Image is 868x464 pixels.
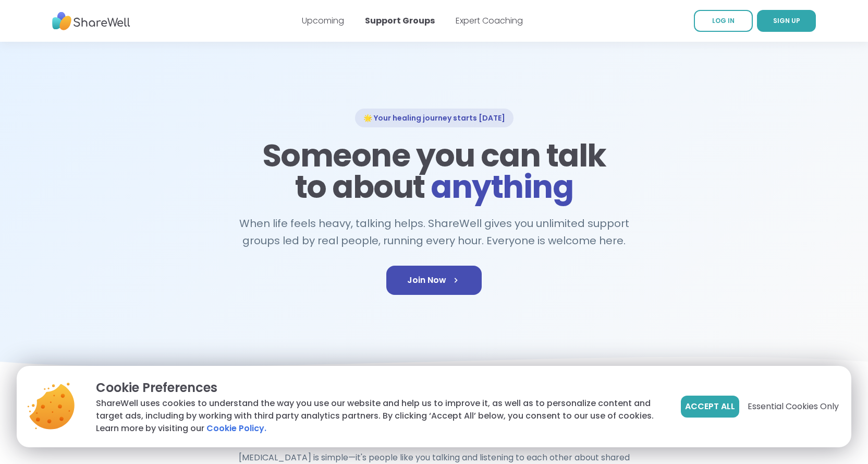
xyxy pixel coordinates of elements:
a: Expert Coaching [456,15,523,27]
a: Join Now [386,266,482,295]
p: Cookie Preferences [96,378,664,397]
span: SIGN UP [773,16,800,25]
span: Join Now [407,274,461,287]
a: SIGN UP [757,10,816,32]
a: Upcoming [302,15,344,27]
img: ShareWell Nav Logo [52,7,130,35]
a: Cookie Policy. [206,422,266,435]
p: ShareWell uses cookies to understand the way you use our website and help us to improve it, as we... [96,397,664,435]
span: Essential Cookies Only [748,400,839,413]
a: Support Groups [365,15,435,27]
button: Accept All [681,396,739,418]
div: 🌟 Your healing journey starts [DATE] [355,109,514,127]
span: Accept All [685,400,735,413]
h2: When life feels heavy, talking helps. ShareWell gives you unlimited support groups led by real pe... [234,215,634,249]
span: LOG IN [712,16,735,25]
h1: Someone you can talk to about [259,140,609,203]
span: anything [431,165,573,209]
a: LOG IN [694,10,753,32]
